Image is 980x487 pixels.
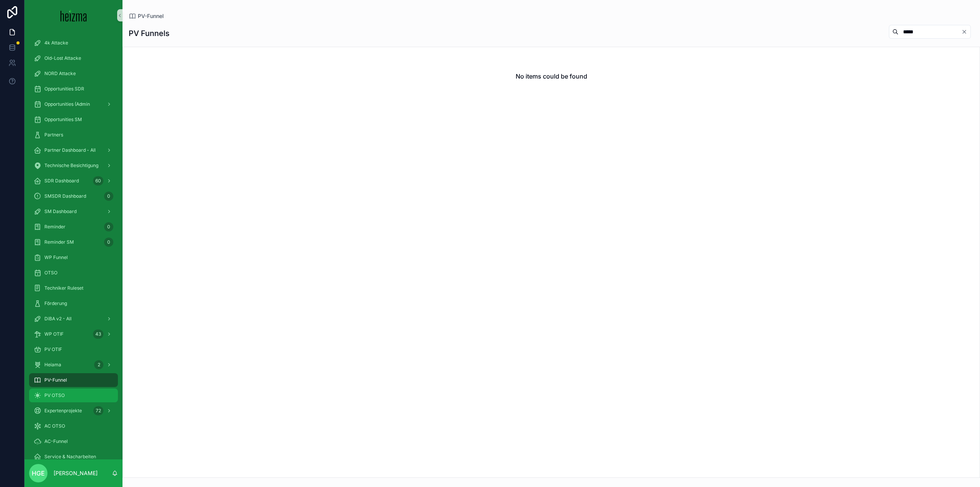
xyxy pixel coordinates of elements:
button: Clear [961,29,970,35]
div: 60 [93,176,103,185]
a: Förderung [29,297,118,310]
a: Reminder0 [29,220,118,234]
a: PV-Funnel [29,373,118,387]
a: Reminder SM0 [29,235,118,249]
span: PV OTSO [44,392,65,398]
a: Techniker Ruleset [29,281,118,295]
img: App logo [60,9,87,21]
div: scrollable content [24,31,122,459]
span: Service & Nacharbeiten [44,454,96,460]
div: 0 [104,238,113,247]
h1: PV Funnels [129,28,170,39]
span: PV-Funnel [138,12,164,20]
a: SM Dashboard [29,205,118,218]
a: WP OTIF43 [29,327,118,341]
a: SDR Dashboard60 [29,174,118,188]
span: WP Funnel [44,254,68,261]
span: Heiama [44,362,61,368]
span: OTSO [44,270,57,276]
span: NORD Attacke [44,71,76,77]
a: WP Funnel [29,251,118,264]
a: PV OTIF [29,343,118,356]
span: 4k Attacke [44,40,68,46]
span: Förderung [44,300,67,307]
span: Expertenprojekte [44,408,82,414]
span: Technische Besichtigung [44,162,98,169]
span: SDR Dashboard [44,178,79,184]
span: PV OTIF [44,346,62,353]
span: Reminder [44,224,65,230]
a: AC OTSO [29,419,118,433]
span: AC OTSO [44,423,65,429]
a: Opportunities SM [29,113,118,126]
span: Reminder SM [44,239,74,245]
p: [PERSON_NAME] [54,469,98,477]
span: Opportunities (Admin [44,101,90,107]
a: 4k Attacke [29,36,118,50]
a: DiBA v2 - All [29,312,118,326]
div: 72 [93,406,103,415]
span: Opportunities SM [44,116,82,123]
a: Expertenprojekte72 [29,404,118,418]
span: Opportunities SDR [44,86,84,92]
h2: No items could be found [516,72,587,81]
a: Partners [29,128,118,142]
span: AC-Funnel [44,438,68,444]
div: 0 [104,222,113,231]
a: Opportunities (Admin [29,97,118,111]
span: SMSDR Dashboard [44,193,86,199]
a: Opportunities SDR [29,82,118,96]
div: 43 [93,330,103,339]
span: Partner Dashboard - All [44,147,96,153]
a: SMSDR Dashboard0 [29,189,118,203]
span: Partners [44,132,63,138]
span: DiBA v2 - All [44,316,72,322]
a: Partner Dashboard - All [29,143,118,157]
a: AC-Funnel [29,435,118,448]
span: Old-Lost Attacke [44,55,81,61]
a: PV OTSO [29,389,118,402]
a: Service & Nacharbeiten [29,450,118,464]
span: SM Dashboard [44,208,77,215]
span: PV-Funnel [44,377,67,383]
div: 0 [104,192,113,201]
a: Technische Besichtigung [29,159,118,172]
a: PV-Funnel [129,12,164,20]
span: HGE [32,469,45,478]
a: Heiama2 [29,358,118,372]
a: OTSO [29,266,118,280]
a: NORD Attacke [29,67,118,80]
div: 2 [94,360,103,369]
span: WP OTIF [44,331,64,337]
a: Old-Lost Attacke [29,51,118,65]
span: Techniker Ruleset [44,285,83,291]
